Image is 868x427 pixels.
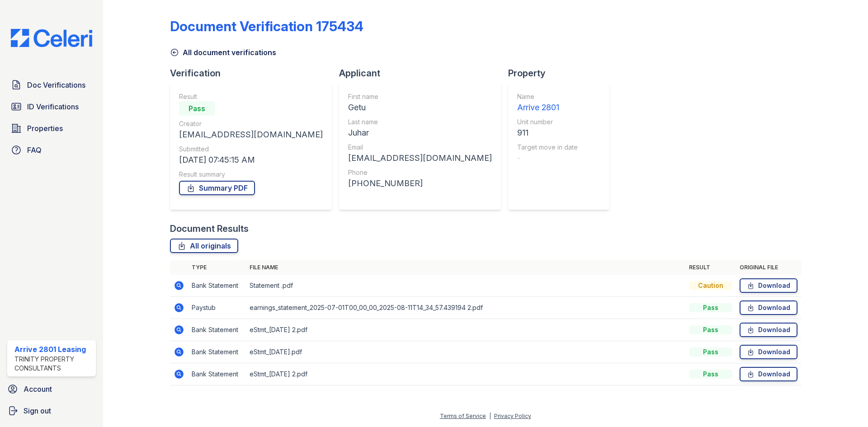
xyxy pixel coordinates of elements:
a: Download [740,323,797,337]
td: eStmt_[DATE] 2.pdf [246,363,685,385]
div: Caution [689,281,732,290]
div: Creator [179,119,323,128]
div: Last name [348,117,492,127]
div: [DATE] 07:45:15 AM [179,154,323,166]
a: Terms of Service [440,413,486,419]
th: Type [188,260,246,275]
td: eStmt_[DATE].pdf [246,341,685,363]
div: Result summary [179,170,323,179]
div: Pass [689,303,732,312]
div: Name [517,92,578,101]
span: Account [24,384,52,394]
div: Email [348,143,492,152]
div: Phone [348,168,492,177]
div: Document Verification 175434 [170,18,363,34]
div: 911 [517,127,578,139]
div: | [489,413,491,419]
div: [EMAIL_ADDRESS][DOMAIN_NAME] [179,128,323,141]
th: Result [685,260,736,275]
a: Sign out [4,402,99,420]
a: Properties [7,119,96,137]
td: Bank Statement [188,275,246,297]
div: [EMAIL_ADDRESS][DOMAIN_NAME] [348,152,492,164]
div: Result [179,92,323,101]
a: ID Verifications [7,98,96,116]
a: Account [4,380,99,398]
div: Applicant [339,67,508,80]
a: All document verifications [170,47,276,58]
div: Juhar [348,127,492,139]
img: CE_Logo_Blue-a8612792a0a2168367f1c8372b55b34899dd931a85d93a1a3d3e32e68fde9ad4.png [4,29,99,47]
span: FAQ [27,145,42,155]
a: Doc Verifications [7,76,96,94]
div: Trinity Property Consultants [14,355,92,373]
div: Property [508,67,617,80]
td: Bank Statement [188,363,246,385]
iframe: chat widget [830,391,859,418]
div: Pass [179,101,215,116]
a: Name Arrive 2801 [517,92,578,114]
a: Download [740,345,797,359]
a: FAQ [7,141,96,159]
div: Pass [689,347,732,357]
span: Doc Verifications [27,80,85,90]
div: Pass [689,325,732,334]
div: Getu [348,101,492,114]
a: Summary PDF [179,181,255,195]
span: Sign out [24,405,51,416]
th: Original file [736,260,801,275]
td: Bank Statement [188,341,246,363]
span: Properties [27,123,63,134]
a: All originals [170,239,238,253]
div: Target move in date [517,143,578,152]
td: Statement .pdf [246,275,685,297]
td: earnings_statement_2025-07-01T00_00_00_2025-08-11T14_34_57.439194 2.pdf [246,297,685,319]
div: Verification [170,67,339,80]
div: Arrive 2801 Leasing [14,344,92,355]
div: Submitted [179,145,323,154]
td: Paystub [188,297,246,319]
div: - [517,152,578,164]
a: Download [740,278,797,293]
th: File name [246,260,685,275]
div: [PHONE_NUMBER] [348,177,492,190]
a: Privacy Policy [494,413,531,419]
a: Download [740,367,797,381]
td: eStmt_[DATE] 2.pdf [246,319,685,341]
a: Download [740,300,797,315]
td: Bank Statement [188,319,246,341]
div: First name [348,92,492,101]
div: Arrive 2801 [517,101,578,114]
span: ID Verifications [27,101,79,112]
div: Document Results [170,222,249,235]
div: Pass [689,370,732,379]
div: Unit number [517,117,578,127]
